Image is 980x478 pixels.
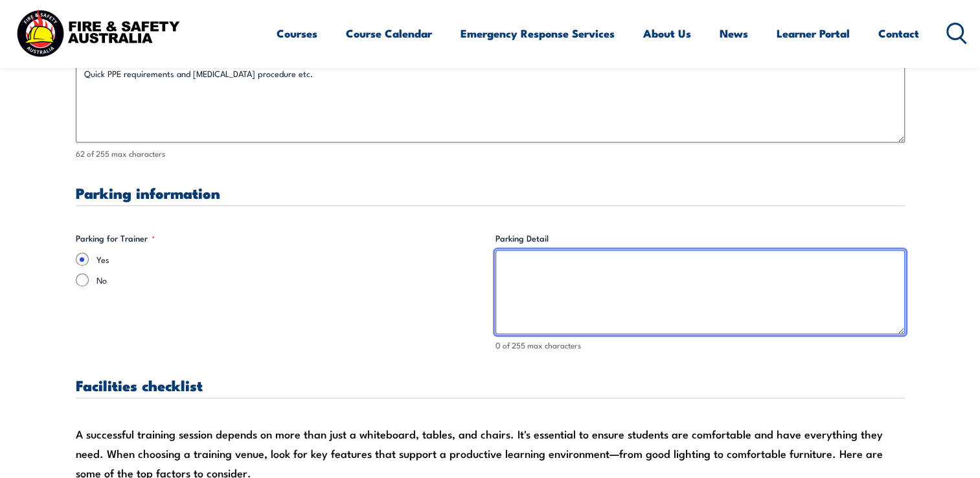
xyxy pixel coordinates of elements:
a: News [720,16,748,51]
h3: Parking information [76,185,905,200]
a: Emergency Response Services [461,16,615,51]
a: About Us [643,16,691,51]
label: Parking Detail [496,232,905,245]
div: 0 of 255 max characters [496,339,905,352]
legend: Parking for Trainer [76,232,155,245]
a: Course Calendar [346,16,432,51]
h3: Facilities checklist [76,378,905,393]
a: Contact [878,16,919,51]
label: Yes [97,253,485,266]
a: Courses [277,16,317,51]
label: No [97,273,485,286]
div: 62 of 255 max characters [76,148,905,160]
a: Learner Portal [777,16,850,51]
